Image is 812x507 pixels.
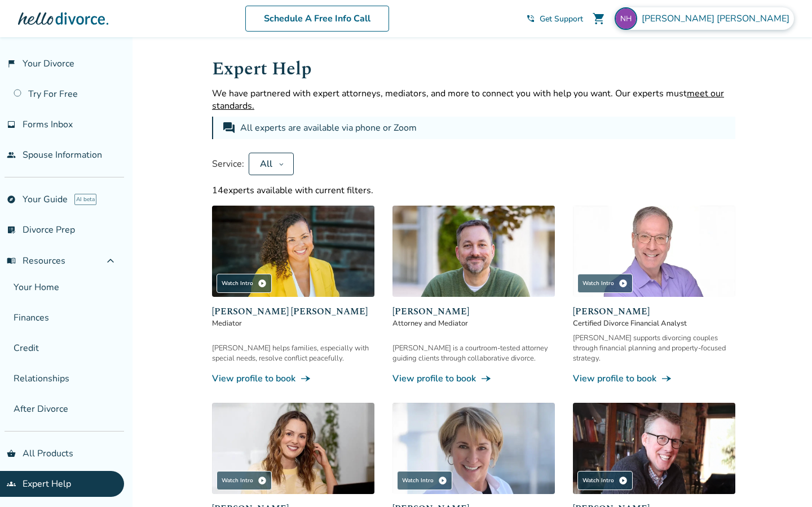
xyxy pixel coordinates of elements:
iframe: Chat Widget [756,453,812,507]
div: Watch Intro [577,471,633,490]
span: Resources [7,255,65,267]
img: Jeff Landers [573,206,735,297]
img: Kim Goodman [392,403,555,494]
span: meet our standards. [212,87,724,112]
span: phone_in_talk [526,14,535,23]
div: Watch Intro [577,274,633,293]
span: Forms Inbox [23,118,73,131]
span: play_circle [258,279,267,288]
span: shopping_cart [592,12,606,25]
div: All experts are available via phone or Zoom [240,121,419,135]
img: snackole@yahoo.com [615,7,637,30]
div: Watch Intro [217,471,272,490]
span: line_end_arrow_notch [661,373,672,384]
div: [PERSON_NAME] is a courtroom-tested attorney guiding clients through collaborative divorce. [392,343,555,363]
a: View profile to bookline_end_arrow_notch [212,372,374,385]
span: play_circle [619,476,628,485]
span: [PERSON_NAME] [PERSON_NAME] [642,12,794,25]
h1: Expert Help [212,55,735,83]
span: menu_book [7,256,16,265]
span: [PERSON_NAME] [392,305,555,318]
span: Service: [212,158,244,170]
a: Schedule A Free Info Call [245,6,389,32]
span: shopping_basket [7,449,16,458]
a: View profile to bookline_end_arrow_notch [573,372,735,385]
div: All [258,158,274,170]
span: [PERSON_NAME] [573,305,735,318]
img: Kara Francis [212,403,374,494]
span: play_circle [258,476,267,485]
img: Claudia Brown Coulter [212,206,374,297]
span: expand_less [104,254,117,268]
span: explore [7,195,16,204]
span: inbox [7,120,16,129]
span: Attorney and Mediator [392,318,555,328]
span: groups [7,479,16,488]
button: All [249,153,294,175]
span: forum [222,121,236,135]
span: AI beta [74,194,96,205]
span: flag_2 [7,59,16,68]
div: Watch Intro [217,274,272,293]
p: We have partnered with expert attorneys, mediators, and more to connect you with help you want. O... [212,87,735,112]
img: Matthew Carroll [573,403,735,494]
span: Mediator [212,318,374,328]
span: line_end_arrow_notch [480,373,492,384]
span: play_circle [438,476,447,485]
div: 14 experts available with current filters. [212,184,735,197]
div: [PERSON_NAME] helps families, especially with special needs, resolve conflict peacefully. [212,343,374,363]
div: [PERSON_NAME] supports divorcing couples through financial planning and property-focused strategy. [573,333,735,363]
img: Neil Forester [392,206,555,297]
a: View profile to bookline_end_arrow_notch [392,372,555,385]
span: [PERSON_NAME] [PERSON_NAME] [212,305,374,318]
span: Certified Divorce Financial Analyst [573,318,735,328]
span: list_alt_check [7,225,16,234]
div: Watch Intro [397,471,452,490]
span: Get Support [540,14,583,24]
span: play_circle [619,279,628,288]
span: people [7,150,16,159]
span: line_end_arrow_notch [300,373,311,384]
a: phone_in_talkGet Support [526,14,583,24]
